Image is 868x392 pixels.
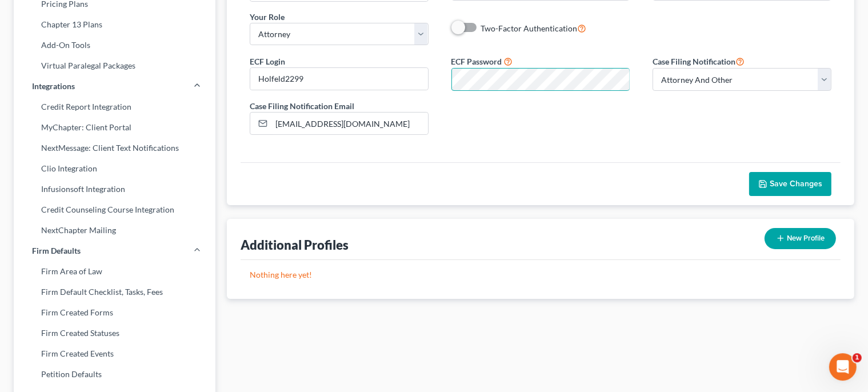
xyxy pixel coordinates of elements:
a: Firm Created Forms [14,302,215,323]
a: Firm Defaults [14,241,215,261]
input: Enter ecf login... [250,68,428,90]
span: Save Changes [770,179,822,189]
a: Petition Defaults [14,364,215,385]
a: Infusionsoft Integration [14,179,215,199]
a: Add-On Tools [14,35,215,55]
span: Integrations [32,81,75,92]
label: Case Filing Notification [653,54,745,68]
label: Case Filing Notification Email [250,100,354,112]
a: NextChapter Mailing [14,220,215,241]
a: Firm Area of Law [14,261,215,282]
button: New Profile [765,228,836,249]
a: Firm Default Checklist, Tasks, Fees [14,282,215,302]
a: Firm Created Statuses [14,323,215,343]
span: Firm Defaults [32,245,81,257]
a: Clio Integration [14,158,215,179]
iframe: Intercom live chat [829,353,857,381]
span: Your Role [250,12,285,22]
a: Virtual Paralegal Packages [14,55,215,76]
label: ECF Login [250,55,285,67]
a: Credit Counseling Course Integration [14,199,215,220]
a: Chapter 13 Plans [14,14,215,35]
a: Credit Report Integration [14,97,215,117]
button: Save Changes [749,172,831,196]
a: Firm Created Events [14,343,215,364]
label: ECF Password [451,55,502,67]
p: Nothing here yet! [250,269,831,281]
a: Integrations [14,76,215,97]
a: MyChapter: Client Portal [14,117,215,138]
span: 1 [853,353,862,362]
input: Enter notification email.. [271,113,428,134]
div: Additional Profiles [241,237,349,253]
span: Two-Factor Authentication [481,23,578,33]
a: NextMessage: Client Text Notifications [14,138,215,158]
